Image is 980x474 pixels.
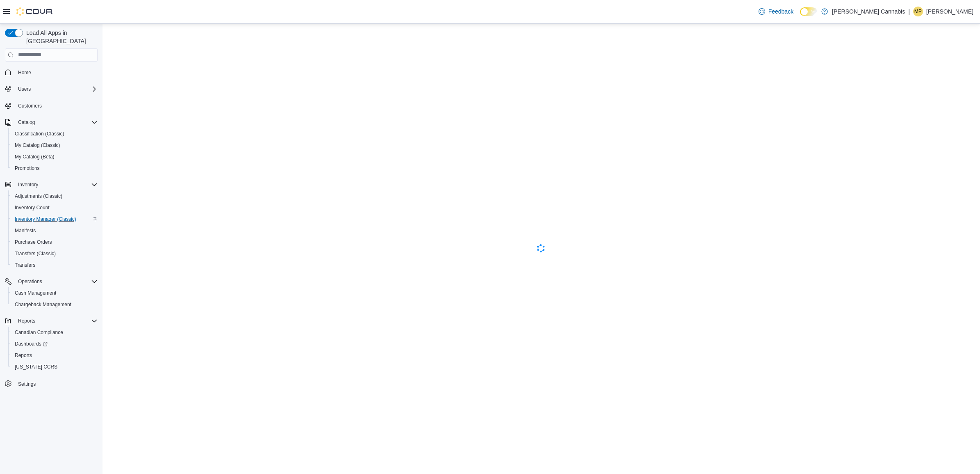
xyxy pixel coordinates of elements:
span: Transfers [15,262,35,268]
span: Transfers [11,260,98,270]
a: Chargeback Management [11,300,75,309]
button: Reports [2,315,101,327]
span: Chargeback Management [11,300,98,309]
p: [PERSON_NAME] Cannabis [832,7,905,16]
span: Operations [15,277,98,286]
span: Inventory Manager (Classic) [15,216,76,222]
span: Dashboards [15,341,48,347]
span: Settings [15,378,98,389]
button: Canadian Compliance [8,327,101,338]
span: Cash Management [11,288,98,298]
button: Transfers (Classic) [8,248,101,259]
button: Settings [2,378,101,389]
button: [US_STATE] CCRS [8,361,101,373]
a: Inventory Manager (Classic) [11,214,80,224]
span: Feedback [768,7,793,16]
span: My Catalog (Classic) [15,142,60,149]
input: Dark Mode [800,7,817,16]
button: My Catalog (Beta) [8,151,101,163]
button: Inventory [2,179,101,190]
button: Purchase Orders [8,236,101,248]
a: Manifests [11,226,39,236]
span: [US_STATE] CCRS [15,364,57,370]
button: Transfers [8,259,101,271]
a: Canadian Compliance [11,327,66,337]
a: Cash Management [11,288,59,298]
span: Chargeback Management [15,301,71,308]
span: Customers [18,103,42,109]
span: Inventory Manager (Classic) [11,214,98,224]
button: Manifests [8,225,101,236]
button: Catalog [15,117,38,127]
a: My Catalog (Classic) [11,140,64,150]
span: Reports [11,350,98,360]
span: Cash Management [15,290,56,296]
button: Promotions [8,163,101,174]
a: Customers [15,101,45,111]
button: Inventory Manager (Classic) [8,213,101,225]
a: Dashboards [8,338,101,350]
a: Home [15,68,34,78]
span: Inventory Count [11,203,98,213]
button: Reports [8,350,101,361]
span: Inventory [15,180,98,190]
span: Washington CCRS [11,362,98,372]
img: Cova [16,7,53,16]
a: Purchase Orders [11,237,55,247]
a: My Catalog (Beta) [11,152,58,162]
span: Reports [15,316,98,326]
a: Transfers [11,260,39,270]
span: Reports [15,352,32,359]
button: Users [2,83,101,95]
a: Feedback [755,3,797,20]
button: My Catalog (Classic) [8,140,101,151]
button: Operations [15,277,46,286]
span: Classification (Classic) [15,131,64,137]
a: Classification (Classic) [11,129,68,139]
span: Home [15,67,98,78]
span: My Catalog (Classic) [11,140,98,150]
span: Promotions [11,163,98,173]
div: Matt Pozdrowski [913,7,923,16]
span: Purchase Orders [15,239,52,245]
p: [PERSON_NAME] [926,7,973,16]
span: Purchase Orders [11,237,98,247]
span: Catalog [15,117,98,127]
span: Home [18,69,31,76]
span: Reports [18,318,35,324]
span: MP [914,7,922,16]
span: Dark Mode [800,16,800,16]
button: Inventory Count [8,202,101,213]
span: Manifests [11,226,98,236]
a: Promotions [11,163,43,173]
span: My Catalog (Beta) [11,152,98,162]
button: Chargeback Management [8,299,101,310]
span: Transfers (Classic) [11,249,98,259]
span: Transfers (Classic) [15,250,56,257]
span: Canadian Compliance [11,327,98,337]
button: Classification (Classic) [8,128,101,140]
span: Dashboards [11,339,98,349]
button: Cash Management [8,287,101,299]
button: Adjustments (Classic) [8,190,101,202]
span: Inventory Count [15,204,50,211]
span: Inventory [18,181,38,188]
span: Canadian Compliance [15,329,63,336]
span: Catalog [18,119,35,126]
span: Manifests [15,227,36,234]
span: Users [18,86,31,92]
a: Inventory Count [11,203,53,213]
button: Customers [2,100,101,112]
span: Adjustments (Classic) [11,191,98,201]
span: My Catalog (Beta) [15,153,55,160]
button: Inventory [15,180,41,190]
a: Transfers (Classic) [11,249,59,259]
span: Operations [18,278,42,285]
a: Dashboards [11,339,51,349]
a: Settings [15,379,39,389]
span: Load All Apps in [GEOGRAPHIC_DATA] [23,29,98,45]
button: Reports [15,316,39,326]
p: | [908,7,910,16]
span: Customers [15,101,98,111]
nav: Complex example [5,63,98,411]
